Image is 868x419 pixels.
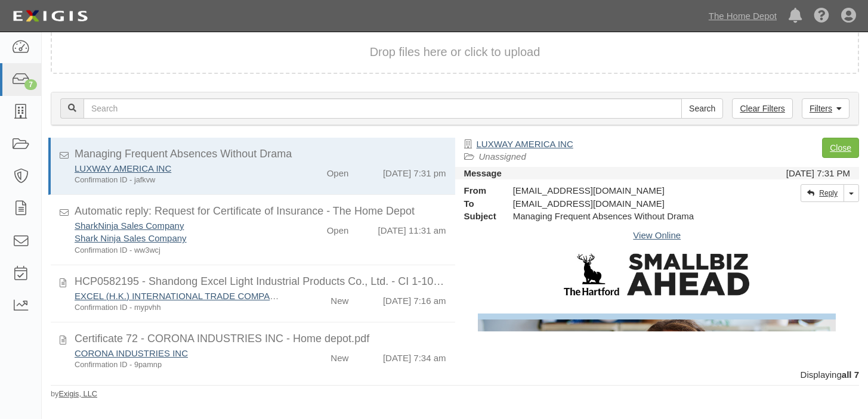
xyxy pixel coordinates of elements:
[75,291,320,301] a: EXCEL (H.K.) INTERNATIONAL TRADE COMPANY LIMITED
[330,290,348,307] div: New
[75,331,446,347] div: Certificate 72 - CORONA INDUSTRIES INC - Home depot.pdf
[383,290,446,307] div: [DATE] 7:16 am
[801,184,844,202] a: Reply
[58,389,97,398] a: Exigis, LLC
[822,138,859,158] a: Close
[732,98,792,119] a: Clear Filters
[327,162,349,179] div: Open
[75,147,446,162] div: Managing Frequent Absences Without Drama
[75,175,284,185] div: Confirmation ID - jafkvw
[24,79,37,90] div: 7
[327,219,349,237] div: Open
[814,8,829,24] i: Help Center - Complianz
[75,163,171,173] a: LUXWAY AMERICA INC
[455,184,504,197] strong: From
[504,210,749,222] div: Managing Frequent Absences Without Drama
[330,347,348,364] div: New
[786,167,850,179] div: [DATE] 7:31 PM
[633,230,681,240] a: View Online
[75,347,284,359] div: CORONA INDUSTRIES INC
[504,184,749,197] div: [EMAIL_ADDRESS][DOMAIN_NAME]
[703,4,783,28] a: The Home Depot
[75,348,188,358] a: CORONA INDUSTRIES INC
[464,168,502,178] strong: Message
[75,302,284,313] div: Confirmation ID - mypvhh
[802,98,850,119] a: Filters
[455,197,504,210] strong: To
[378,219,446,237] div: [DATE] 11:31 am
[75,204,446,219] div: Automatic reply: Request for Certificate of Insurance - The Home Depot
[842,370,859,380] b: all 7
[455,210,504,222] strong: Subject
[51,389,97,399] small: by
[75,233,187,243] a: Shark Ninja Sales Company
[42,368,868,381] div: Displaying
[75,274,446,290] div: HCP0582195 - Shandong Excel Light Industrial Products Co., Ltd. - CI 1-10.pdf
[75,359,284,370] div: Confirmation ID - 9pamnp
[9,5,91,27] img: logo-5460c22ac91f19d4615b14bd174203de0afe785f0fc80cf4dbbc73dc1793850b.png
[75,221,184,231] a: SharkNinja Sales Company
[84,98,682,119] input: Search
[504,197,749,210] div: party-4wkkft@sbainsurance.homedepot.com
[383,347,446,364] div: [DATE] 7:34 am
[564,253,750,296] img: Small Biz Ahead Logo
[383,162,446,179] div: [DATE] 7:31 pm
[370,44,540,61] button: Drop files here or click to upload
[75,290,284,302] div: EXCEL (H.K.) INTERNATIONAL TRADE COMPANY LIMITED
[477,139,573,149] a: LUXWAY AMERICA INC
[479,151,526,162] a: Unassigned
[681,98,723,119] input: Search
[75,245,284,256] div: Confirmation ID - ww3wcj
